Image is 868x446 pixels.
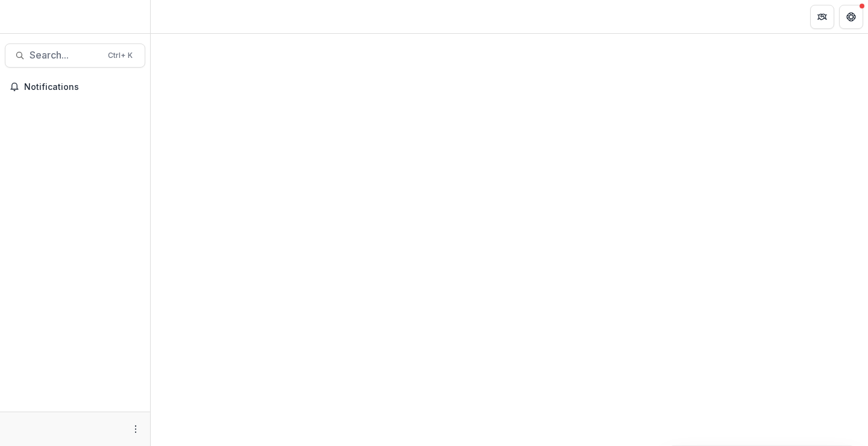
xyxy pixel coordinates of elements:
[105,49,135,62] div: Ctrl + K
[128,422,143,436] button: More
[5,43,145,68] button: Search...
[810,5,834,29] button: Partners
[839,5,863,29] button: Get Help
[5,77,145,97] button: Notifications
[156,8,207,25] nav: breadcrumb
[24,82,140,92] span: Notifications
[30,49,101,61] span: Search...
